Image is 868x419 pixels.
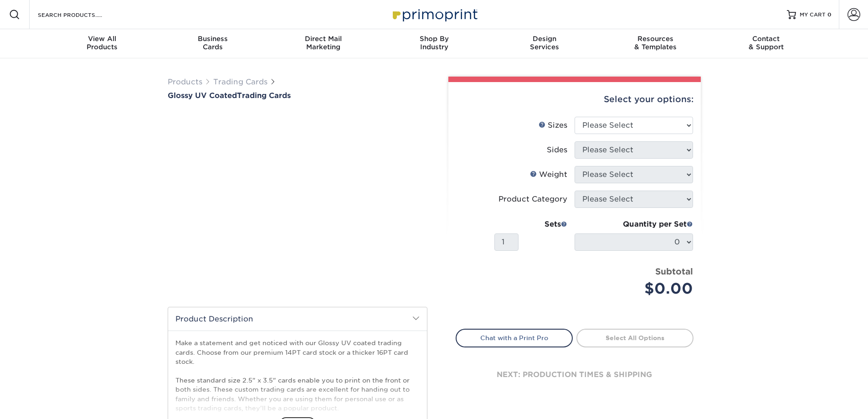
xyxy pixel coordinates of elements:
[711,35,822,51] div: & Support
[271,274,293,297] img: Trading Cards 01
[456,347,693,402] div: next: production times & shipping
[168,91,427,100] h1: Trading Cards
[530,169,567,180] div: Weight
[213,78,267,86] a: Trading Cards
[581,278,693,300] div: $0.00
[268,29,379,58] a: Direct MailMarketing
[489,29,600,58] a: DesignServices
[37,9,126,20] input: SEARCH PRODUCTS.....
[47,35,158,43] span: View All
[489,35,600,51] div: Services
[268,35,379,51] div: Marketing
[47,35,158,51] div: Products
[498,194,567,205] div: Product Category
[389,5,480,24] img: Primoprint
[456,329,573,347] a: Chat with a Print Pro
[494,219,567,230] div: Sets
[157,35,268,51] div: Cards
[827,11,832,18] span: 0
[800,11,826,19] span: MY CART
[301,274,324,297] img: Trading Cards 02
[456,82,693,117] div: Select your options:
[547,145,567,155] div: Sides
[655,266,693,276] strong: Subtotal
[576,329,693,347] a: Select All Options
[168,91,427,100] a: Glossy UV CoatedTrading Cards
[268,35,379,43] span: Direct Mail
[168,78,202,86] a: Products
[575,219,693,230] div: Quantity per Set
[600,35,711,43] span: Resources
[600,35,711,51] div: & Templates
[379,35,489,43] span: Shop By
[711,29,822,58] a: Contact& Support
[168,307,427,331] h2: Product Description
[168,91,237,100] span: Glossy UV Coated
[489,35,600,43] span: Design
[157,35,268,43] span: Business
[711,35,822,43] span: Contact
[539,120,567,131] div: Sizes
[379,35,489,51] div: Industry
[379,29,489,58] a: Shop ByIndustry
[47,29,158,58] a: View AllProducts
[157,29,268,58] a: BusinessCards
[600,29,711,58] a: Resources& Templates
